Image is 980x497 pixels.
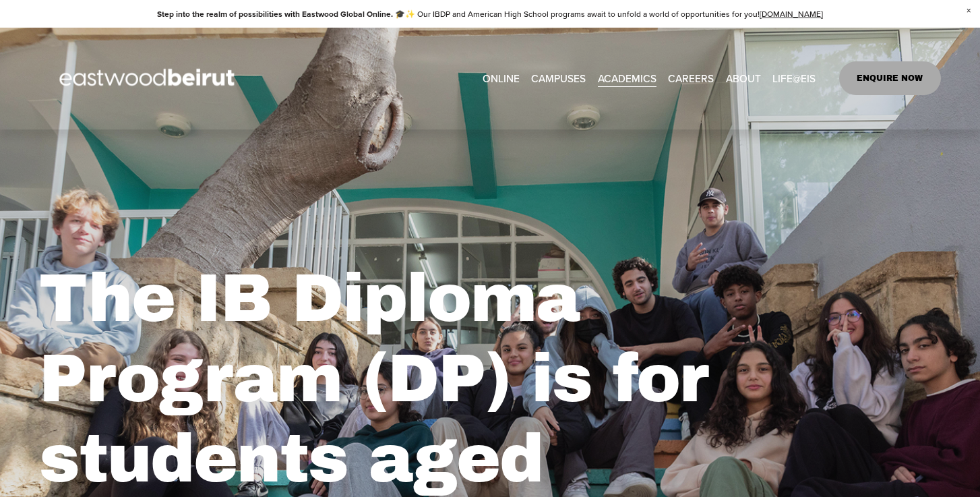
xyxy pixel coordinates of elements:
a: folder dropdown [726,68,761,89]
a: folder dropdown [772,68,816,89]
a: folder dropdown [598,68,656,89]
a: ENQUIRE NOW [839,61,941,95]
img: EastwoodIS Global Site [39,44,259,113]
span: CAMPUSES [531,69,586,88]
span: LIFE@EIS [772,69,816,88]
a: [DOMAIN_NAME] [760,8,823,20]
a: CAREERS [668,68,714,89]
a: folder dropdown [531,68,586,89]
span: ACADEMICS [598,69,656,88]
span: ABOUT [726,69,761,88]
a: ONLINE [483,68,520,89]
